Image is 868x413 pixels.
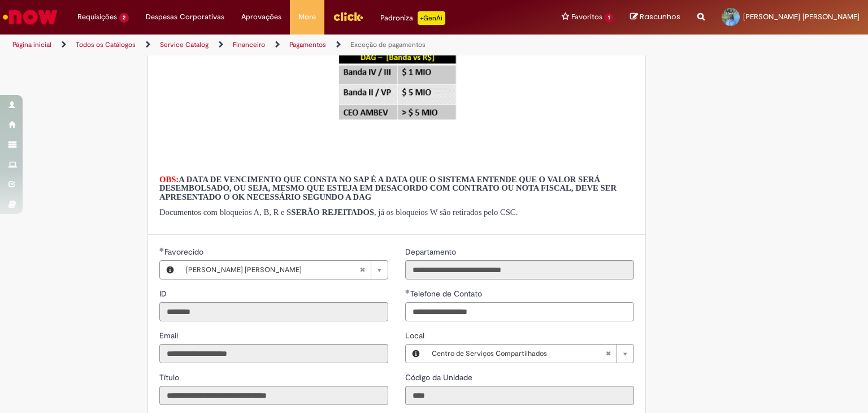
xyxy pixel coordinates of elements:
[600,345,617,363] abbr: Limpar campo Local
[406,345,426,363] button: Local, Visualizar este registro Centro de Serviços Compartilhados
[405,260,634,279] input: Departamento
[159,344,388,363] input: Email
[159,175,179,184] span: OBS:
[405,302,634,321] input: Telefone de Contato
[159,330,180,341] span: Somente leitura - Email
[233,40,265,49] a: Financeiro
[405,386,634,405] input: Código da Unidade
[76,40,136,49] a: Todos os Catálogos
[119,13,129,23] span: 2
[159,372,181,383] label: Somente leitura - Título
[571,11,602,23] span: Favoritos
[350,40,426,49] a: Exceção de pagamentos
[354,261,371,279] abbr: Limpar campo Favorecido
[241,11,281,23] span: Aprovações
[8,35,570,55] ul: Trilhas de página
[159,302,388,321] input: ID
[159,372,181,382] span: Somente leitura - Título
[432,345,605,363] span: Centro de Serviços Compartilhados
[298,11,316,23] span: More
[333,8,363,25] img: click_logo_yellow_360x200.png
[605,13,613,23] span: 1
[405,330,427,341] span: Local
[159,247,164,252] span: Obrigatório Preenchido
[405,247,458,257] span: Somente leitura - Departamento
[380,11,445,25] div: Padroniza
[405,289,410,294] span: Obrigatório Preenchido
[159,289,169,299] span: Somente leitura - ID
[289,40,326,49] a: Pagamentos
[159,288,169,299] label: Somente leitura - ID
[291,208,374,217] strong: SERÃO REJEITADOS
[164,247,206,257] span: Necessários - Favorecido
[405,372,475,383] label: Somente leitura - Código da Unidade
[410,289,484,299] span: Telefone de Contato
[159,208,518,217] span: Documentos com bloqueios A, B, R e S , já os bloqueios W são retirados pelo CSC.
[77,11,117,23] span: Requisições
[640,11,680,22] span: Rascunhos
[426,345,633,363] a: Centro de Serviços CompartilhadosLimpar campo Local
[405,372,475,382] span: Somente leitura - Código da Unidade
[160,40,209,49] a: Service Catalog
[1,6,59,28] img: ServiceNow
[405,246,458,257] label: Somente leitura - Departamento
[186,261,359,279] span: [PERSON_NAME] [PERSON_NAME]
[160,261,180,279] button: Favorecido, Visualizar este registro Laura Gardenal Bertolucci
[418,11,445,25] p: +GenAi
[180,261,388,279] a: [PERSON_NAME] [PERSON_NAME]Limpar campo Favorecido
[159,175,617,201] span: A DATA DE VENCIMENTO QUE CONSTA NO SAP É A DATA QUE O SISTEMA ENTENDE QUE O VALOR SERÁ DESEMBOLSA...
[159,330,180,341] label: Somente leitura - Email
[12,40,51,49] a: Página inicial
[630,12,680,23] a: Rascunhos
[159,386,388,405] input: Título
[743,12,860,21] span: [PERSON_NAME] [PERSON_NAME]
[146,11,224,23] span: Despesas Corporativas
